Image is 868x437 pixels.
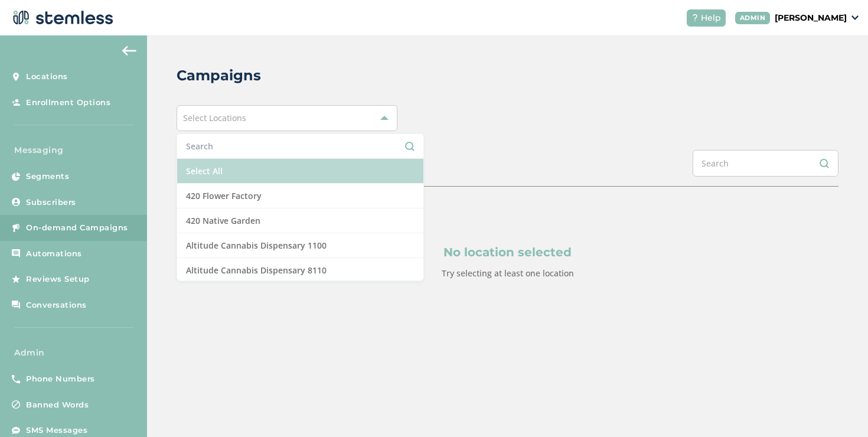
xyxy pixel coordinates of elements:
[26,248,82,260] span: Automations
[851,15,859,20] img: icon_down-arrow-small-66adaf34.svg
[26,373,95,385] span: Phone Numbers
[442,268,574,279] label: Try selecting at least one location
[26,197,76,208] span: Subscribers
[9,6,113,30] img: logo-dark-0685b13c.svg
[177,208,423,233] li: 420 Native Garden
[691,14,699,21] img: icon-help-white-03924b79.svg
[177,159,423,184] li: Select All
[26,299,87,311] span: Conversations
[177,258,423,283] li: Altitude Cannabis Dispensary 8110
[183,112,246,123] span: Select Locations
[26,425,87,436] span: SMS Messages
[177,65,261,86] h2: Campaigns
[26,222,128,234] span: On-demand Campaigns
[26,97,110,109] span: Enrollment Options
[26,71,68,83] span: Locations
[26,399,89,411] span: Banned Words
[122,46,136,56] img: icon-arrow-back-accent-c549486e.svg
[233,243,782,261] p: No location selected
[26,171,69,182] span: Segments
[775,12,847,24] p: [PERSON_NAME]
[701,12,721,24] span: Help
[735,12,771,24] div: ADMIN
[26,273,90,285] span: Reviews Setup
[177,184,423,208] li: 420 Flower Factory
[177,233,423,258] li: Altitude Cannabis Dispensary 1100
[693,150,838,177] input: Search
[186,140,415,152] input: Search
[809,380,868,437] iframe: Chat Widget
